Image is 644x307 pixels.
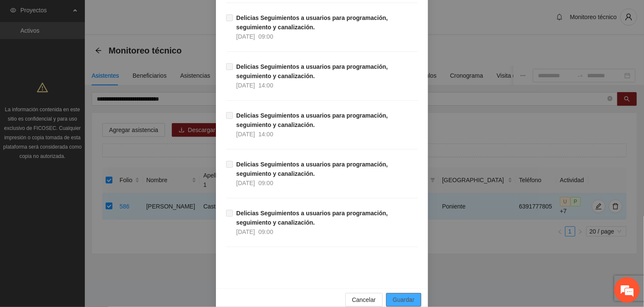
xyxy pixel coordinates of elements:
span: [DATE] [236,82,255,89]
span: [DATE] [236,33,255,40]
strong: Delicias Seguimientos a usuarios para programación, seguimiento y canalización. [236,210,388,226]
span: [DATE] [236,180,255,186]
span: Guardar [393,295,414,304]
span: 14:00 [258,131,273,138]
strong: Delicias Seguimientos a usuarios para programación, seguimiento y canalización. [236,14,388,31]
span: Cancelar [352,295,376,304]
button: Guardar [386,293,421,307]
span: 09:00 [258,180,273,186]
div: Minimizar ventana de chat en vivo [139,4,160,25]
span: 09:00 [258,228,273,235]
span: [DATE] [236,131,255,138]
div: Chatear ahora [46,214,120,231]
div: Conversaciones [44,44,143,54]
strong: Delicias Seguimientos a usuarios para programación, seguimiento y canalización. [236,63,388,79]
strong: Delicias Seguimientos a usuarios para programación, seguimiento y canalización. [236,112,388,128]
span: 14:00 [258,82,273,89]
strong: Delicias Seguimientos a usuarios para programación, seguimiento y canalización. [236,161,388,177]
span: [DATE] [236,228,255,235]
span: 09:00 [258,33,273,40]
span: No hay ninguna conversación en curso [21,115,145,202]
button: Cancelar [345,293,383,307]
